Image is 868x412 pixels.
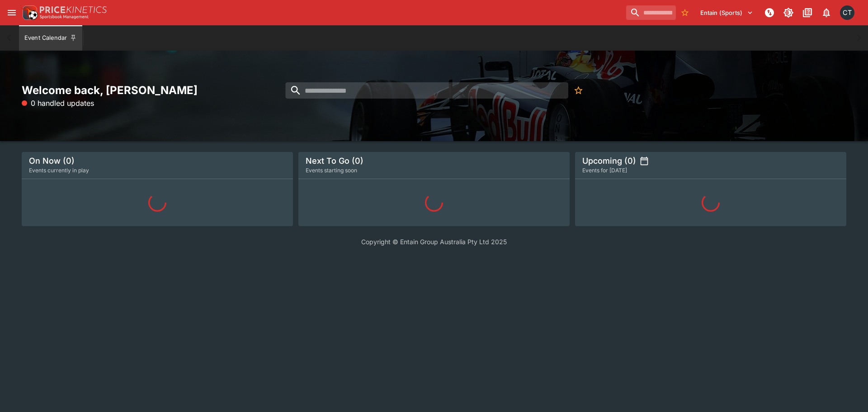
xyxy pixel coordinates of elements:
[840,5,854,20] div: Cameron Tarver
[582,156,636,166] h5: Upcoming (0)
[22,98,94,109] p: 0 handled updates
[40,6,107,13] img: PriceKinetics
[40,15,89,19] img: Sportsbook Management
[626,5,676,20] input: search
[20,4,38,22] img: PriceKinetics Logo
[818,5,835,21] button: Notifications
[799,5,816,21] button: Documentation
[29,156,75,166] h5: On Now (0)
[306,166,357,175] span: Events starting soon
[695,5,759,20] button: Select Tenant
[761,5,778,21] button: NOT Connected to PK
[306,156,363,166] h5: Next To Go (0)
[678,5,692,20] button: No Bookmarks
[19,25,82,51] button: Event Calendar
[22,83,293,97] h2: Welcome back, [PERSON_NAME]
[780,5,797,21] button: Toggle light/dark mode
[29,166,89,175] span: Events currently in play
[285,82,568,99] input: search
[582,166,627,175] span: Events for [DATE]
[837,3,857,23] button: Cameron Tarver
[4,5,20,21] button: open drawer
[640,156,649,166] button: settings
[570,82,586,99] button: No Bookmarks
